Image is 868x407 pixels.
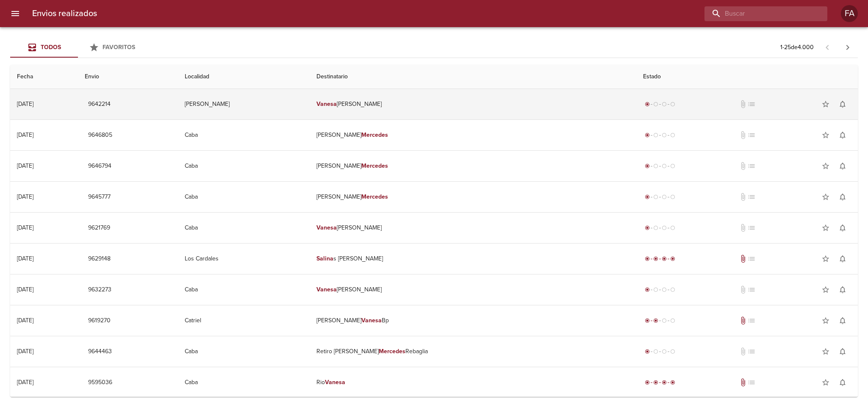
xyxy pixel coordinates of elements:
[662,194,667,199] span: radio_button_unchecked
[670,225,675,230] span: radio_button_unchecked
[85,158,115,174] button: 9646794
[88,223,110,233] span: 9621769
[643,285,677,294] div: Generado
[747,100,756,108] span: No tiene pedido asociado
[837,37,858,58] span: Pagina siguiente
[653,256,658,261] span: radio_button_checked
[88,285,111,295] span: 9632273
[17,348,33,355] div: [DATE]
[817,343,834,360] button: Agregar a favoritos
[739,316,747,325] span: Tiene documentos adjuntos
[316,224,337,231] em: Vanesa
[316,255,333,262] em: Salina
[88,346,112,357] span: 9644463
[739,378,747,387] span: Tiene documentos adjuntos
[838,255,847,263] span: notifications_none
[747,255,756,263] span: No tiene pedido asociado
[817,43,837,51] span: Pagina anterior
[85,189,114,205] button: 9645777
[662,163,667,169] span: radio_button_unchecked
[643,255,677,263] div: Entregado
[17,286,33,293] div: [DATE]
[643,131,677,139] div: Generado
[88,161,111,172] span: 9646794
[85,282,115,298] button: 9632273
[838,162,847,170] span: notifications_none
[643,100,677,108] div: Generado
[662,380,667,385] span: radio_button_checked
[88,99,111,110] span: 9642214
[747,193,756,201] span: No tiene pedido asociado
[178,65,309,89] th: Localidad
[10,65,78,89] th: Fecha
[643,162,677,170] div: Generado
[85,127,116,143] button: 9646805
[739,100,747,108] span: No tiene documentos adjuntos
[817,281,834,298] button: Agregar a favoritos
[645,349,650,354] span: radio_button_checked
[653,318,658,323] span: radio_button_checked
[5,3,25,24] button: menu
[85,344,115,360] button: 9644463
[841,5,858,22] div: FA
[379,348,405,355] em: Mercedes
[653,163,658,169] span: radio_button_unchecked
[817,158,834,174] button: Agregar a favoritos
[17,131,33,138] div: [DATE]
[645,194,650,199] span: radio_button_checked
[670,318,675,323] span: radio_button_unchecked
[841,5,858,22] div: Abrir información de usuario
[645,163,650,169] span: radio_button_checked
[310,244,637,274] td: s [PERSON_NAME]
[310,367,637,398] td: Rio
[739,162,747,170] span: No tiene documentos adjuntos
[662,133,667,138] span: radio_button_unchecked
[838,131,847,139] span: notifications_none
[821,224,830,232] span: star_border
[643,193,677,201] div: Generado
[817,127,834,144] button: Agregar a favoritos
[17,193,33,200] div: [DATE]
[310,305,637,336] td: [PERSON_NAME] Bp
[670,163,675,169] span: radio_button_unchecked
[643,224,677,232] div: Generado
[817,312,834,329] button: Agregar a favoritos
[85,313,114,329] button: 9619270
[178,336,309,367] td: Caba
[747,224,756,232] span: No tiene pedido asociado
[747,316,756,325] span: No tiene pedido asociado
[310,182,637,212] td: [PERSON_NAME]
[821,347,830,356] span: star_border
[32,7,97,20] h6: Envios realizados
[739,347,747,356] span: No tiene documentos adjuntos
[643,347,677,356] div: Generado
[662,318,667,323] span: radio_button_unchecked
[653,133,658,138] span: radio_button_unchecked
[88,192,111,202] span: 9645777
[821,378,830,387] span: star_border
[670,133,675,138] span: radio_button_unchecked
[662,225,667,230] span: radio_button_unchecked
[838,316,847,325] span: notifications_none
[739,131,747,139] span: No tiene documentos adjuntos
[88,254,111,264] span: 9629148
[85,220,114,236] button: 9621769
[834,312,851,329] button: Activar notificaciones
[747,162,756,170] span: No tiene pedido asociado
[747,347,756,356] span: No tiene pedido asociado
[817,374,834,391] button: Agregar a favoritos
[316,286,337,293] em: Vanesa
[17,100,33,108] div: [DATE]
[670,287,675,292] span: radio_button_unchecked
[821,285,830,294] span: star_border
[834,188,851,205] button: Activar notificaciones
[834,219,851,236] button: Activar notificaciones
[653,287,658,292] span: radio_button_unchecked
[325,379,345,386] em: Vanesa
[316,100,337,108] em: Vanesa
[41,44,61,51] span: Todos
[310,120,637,150] td: [PERSON_NAME]
[662,102,667,107] span: radio_button_unchecked
[645,287,650,292] span: radio_button_checked
[643,316,677,325] div: Despachado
